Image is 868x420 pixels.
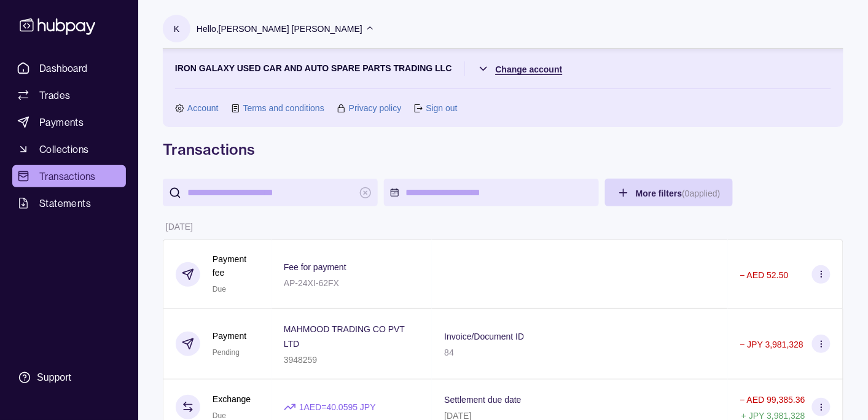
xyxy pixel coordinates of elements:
[426,101,457,115] a: Sign out
[213,329,246,343] p: Payment
[39,88,70,103] span: Trades
[444,348,454,357] p: 84
[213,411,226,420] span: Due
[163,139,843,159] h1: Transactions
[39,169,96,184] span: Transactions
[740,395,805,405] p: − AED 99,385.36
[636,189,721,198] span: More filters
[682,189,720,198] p: ( 0 applied)
[605,179,733,206] button: More filters(0applied)
[284,355,318,365] p: 3948259
[213,285,226,294] span: Due
[37,371,71,384] div: Support
[39,142,88,157] span: Collections
[284,262,346,272] p: Fee for payment
[477,61,563,76] button: Change account
[12,192,126,214] a: Statements
[213,252,259,279] p: Payment fee
[39,61,88,76] span: Dashboard
[740,340,804,349] p: − JPY 3,981,328
[299,400,376,414] p: 1 AED = 40.0595 JPY
[284,324,405,349] p: MAHMOOD TRADING CO PVT LTD
[12,57,126,79] a: Dashboard
[39,115,84,130] span: Payments
[496,64,563,74] span: Change account
[444,332,524,341] p: Invoice/Document ID
[284,278,339,288] p: AP-24XI-62FX
[213,392,251,406] p: Exchange
[213,348,240,357] span: Pending
[174,22,179,36] p: K
[12,84,126,106] a: Trades
[740,270,789,280] p: − AED 52.50
[175,61,452,76] p: IRON GALAXY USED CAR AND AUTO SPARE PARTS TRADING LLC
[243,101,324,115] a: Terms and conditions
[166,222,193,231] p: [DATE]
[197,22,362,36] p: Hello, [PERSON_NAME] [PERSON_NAME]
[349,101,402,115] a: Privacy policy
[12,165,126,187] a: Transactions
[12,138,126,160] a: Collections
[187,101,219,115] a: Account
[12,111,126,133] a: Payments
[12,365,126,391] a: Support
[187,179,353,206] input: search
[39,196,91,211] span: Statements
[444,395,521,405] p: Settlement due date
